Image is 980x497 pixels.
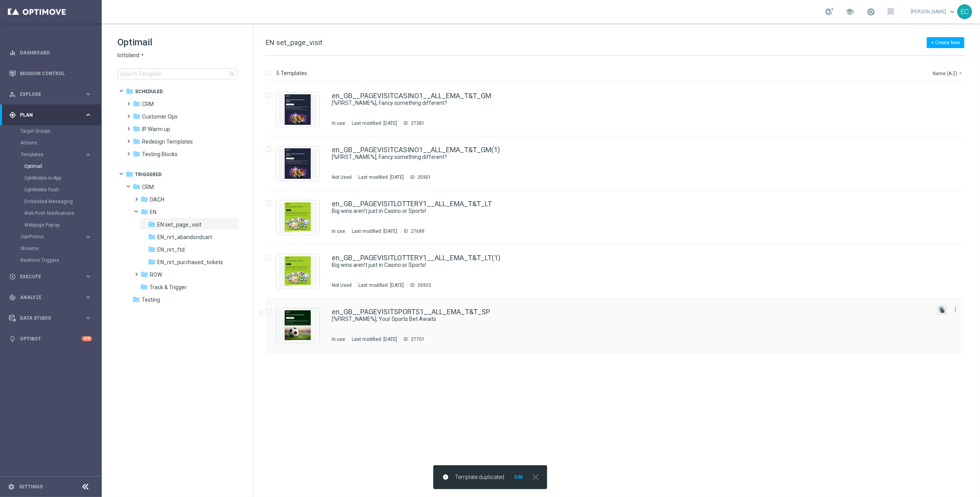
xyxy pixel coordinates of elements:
[117,68,237,79] input: Search Template
[514,474,523,480] button: Edit
[332,336,345,342] div: In use
[85,111,92,119] i: keyboard_arrow_right
[9,328,92,349] div: Optibot
[9,91,92,97] button: person_search Explore keyboard_arrow_right
[132,295,140,303] i: folder
[148,258,156,266] i: folder
[278,256,317,287] img: 35903.jpeg
[937,305,947,315] button: file_copy
[927,37,964,48] button: + Create New
[20,328,82,349] a: Optibot
[9,112,92,118] div: gps_fixed Plan keyboard_arrow_right
[417,282,431,288] div: 35903
[142,184,154,191] span: CRM
[332,207,913,215] a: Big wins aren’t just in Casino or Sports!
[142,126,170,133] span: IP Warm up
[142,296,160,303] span: Testing
[133,125,140,133] i: folder
[117,52,146,59] button: lottoland arrow_drop_down
[9,91,85,98] div: Explore
[19,484,43,489] a: Settings
[20,231,101,243] div: OptiPromo
[135,88,163,95] span: Scheduled
[135,171,162,178] span: Triggered
[20,245,81,252] a: Streams
[258,191,978,245] div: Press SPACE to select this row.
[332,120,345,126] div: In use
[9,294,16,301] i: track_changes
[932,68,964,78] button: Name (A-Z)arrow_drop_down
[148,245,156,253] i: folder
[442,474,449,480] i: info
[9,112,85,119] div: Plan
[349,228,400,234] div: Last modified: [DATE]
[411,120,424,126] div: 27381
[9,294,92,301] button: track_changes Analyze keyboard_arrow_right
[407,174,431,180] div: ID:
[133,112,140,120] i: folder
[20,254,101,266] div: Realtime Triggers
[133,150,140,158] i: folder
[20,243,101,254] div: Streams
[9,49,16,56] i: equalizer
[400,120,424,126] div: ID:
[9,70,92,77] button: Mission Control
[140,195,148,203] i: folder
[349,336,400,342] div: Last modified: [DATE]
[9,273,16,280] i: play_circle_outline
[142,138,193,145] span: Redesign Templates
[140,270,148,278] i: folder
[20,257,81,263] a: Realtime Triggers
[332,308,490,315] a: en_GB__PAGEVISITSPORTS1__ALL_EMA_T&T_SP
[258,83,978,137] div: Press SPACE to select this row.
[407,282,431,288] div: ID:
[24,210,81,216] a: Web Push Notifications
[20,295,85,300] span: Analyze
[9,336,92,342] button: lightbulb Optibot +10
[85,151,92,158] i: keyboard_arrow_right
[332,315,913,323] a: [%FIRST_NAME%], Your Sports Bet Awaits
[24,198,81,205] a: Embedded Messaging
[332,315,931,323] div: [%FIRST_NAME%], Your Sports Bet Awaits
[332,99,913,107] a: [%FIRST_NAME%], Fancy something different?
[139,52,146,59] i: arrow_drop_down
[126,170,133,178] i: folder
[9,315,92,321] div: Data Studio keyboard_arrow_right
[9,50,92,56] button: equalizer Dashboard
[142,113,178,120] span: Customer Ops
[957,70,964,76] i: arrow_drop_down
[266,38,322,47] span: EN set_page_visit
[332,228,345,234] div: In use
[332,207,931,215] div: Big wins aren’t just in Casino or Sports!
[150,209,156,216] span: EN
[85,90,92,98] i: keyboard_arrow_right
[332,261,931,269] div: Big wins aren’t just in Casino or Sports!
[332,261,913,269] a: Big wins aren’t just in Casino or Sports!
[157,246,185,253] span: EN_nrt_ftd
[9,274,92,280] button: play_circle_outline Execute keyboard_arrow_right
[939,307,945,313] i: file_copy
[140,208,148,216] i: folder
[9,315,85,322] div: Data Studio
[349,120,400,126] div: Last modified: [DATE]
[332,200,492,207] a: en_GB__PAGEVISITLOTTERY1__ALL_EMA_T&T_LT
[142,101,154,108] span: CRM
[332,153,931,161] div: [%FIRST_NAME%], Fancy something different?
[332,174,352,180] div: Not Used
[20,63,92,84] a: Mission Control
[85,273,92,280] i: keyboard_arrow_right
[24,187,81,193] a: OptiMobile Push
[24,196,101,207] div: Embedded Messaging
[142,151,178,158] span: Testing Blocks
[332,146,500,153] a: en_GB__PAGEVISITCASINO1__ALL_EMA_T&T_GM(1)
[20,128,81,134] a: Target Groups
[21,234,77,239] span: OptiPromo
[20,274,85,279] span: Execute
[148,220,156,228] i: folder
[9,112,16,119] i: gps_fixed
